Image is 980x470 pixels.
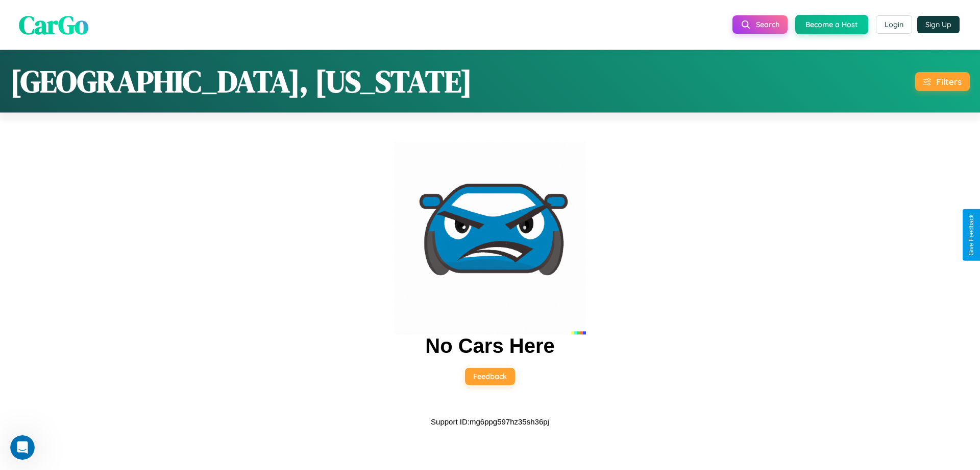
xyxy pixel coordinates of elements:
button: Filters [915,72,970,91]
div: Give Feedback [968,214,975,256]
span: Search [756,20,779,29]
button: Become a Host [795,15,868,34]
span: CarGo [19,7,88,42]
iframe: Intercom live chat [10,435,35,460]
button: Sign Up [917,16,960,33]
div: Filters [936,76,962,87]
h1: [GEOGRAPHIC_DATA], [US_STATE] [10,60,472,102]
h2: No Cars Here [425,334,554,357]
button: Feedback [465,368,515,385]
p: Support ID: mg6ppg597hz35sh36pj [431,415,549,429]
img: car [394,142,586,334]
button: Login [876,15,912,34]
button: Search [732,15,788,34]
